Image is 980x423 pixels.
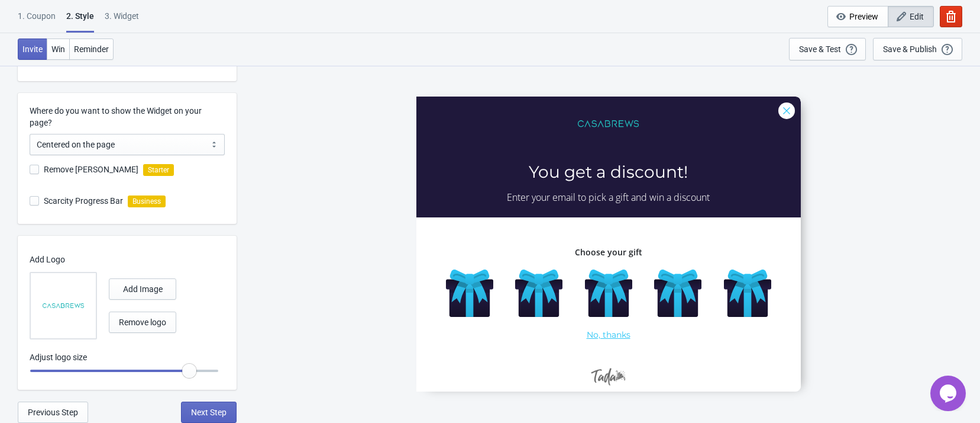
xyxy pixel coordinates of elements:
i: Business [128,196,166,207]
button: Add Image [109,278,176,300]
span: Previous Step [28,408,78,417]
button: Preview [827,6,888,27]
div: 3. Widget [105,10,139,31]
button: Save & Test [789,38,866,60]
div: 1. Coupon [18,10,56,31]
button: Edit [888,6,934,27]
img: 1758791226326.png [43,285,84,326]
div: Save & Test [799,44,841,54]
span: Add Image [123,284,163,294]
button: Invite [18,39,47,60]
div: Save & Publish [883,44,937,54]
div: 2 . Style [66,10,94,33]
button: Reminder [69,39,114,60]
span: Edit [910,12,924,21]
button: Previous Step [18,402,88,423]
span: Remove logo [119,318,166,327]
p: Adjust logo size [30,351,219,364]
span: Remove [PERSON_NAME] [44,164,138,175]
i: Starter [143,164,174,176]
button: Win [47,39,70,60]
button: Next Step [181,402,237,423]
button: Remove logo [109,312,176,333]
span: Invite [22,44,43,54]
span: Preview [849,12,878,21]
span: Scarcity Progress Bar [44,195,123,207]
label: Where do you want to show the Widget on your page? [30,105,225,129]
span: Reminder [74,44,109,54]
span: Win [51,44,65,54]
iframe: chat widget [930,376,968,411]
span: Next Step [191,408,227,417]
p: Add Logo [30,254,219,266]
button: Save & Publish [873,38,962,60]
